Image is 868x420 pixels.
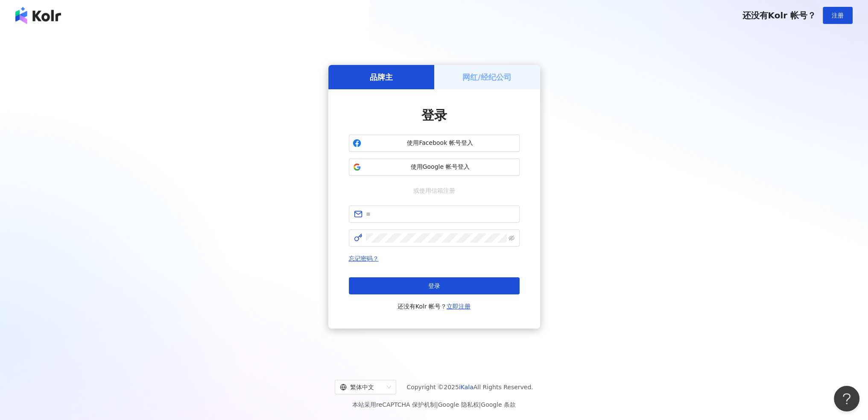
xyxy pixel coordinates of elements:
img: logo [15,7,61,24]
font: 或使用信箱注册 [413,187,455,194]
font: 登录 [428,282,440,289]
font: 繁体中文 [350,384,374,391]
font: 使用Facebook 帐号登入 [407,139,473,146]
button: 注册 [823,7,853,24]
font: 还没有Kolr 帐号？ [742,10,816,21]
font: Copyright © [406,384,444,391]
button: 使用Google 帐号登入 [349,159,520,176]
font: 注册 [832,12,844,19]
font: 品牌主 [370,73,393,82]
a: Google 条款 [481,401,516,408]
iframe: Help Scout Beacon - Open [834,386,859,411]
font: | [479,401,481,408]
span: eye-invisible [509,235,514,241]
font: 使用Google 帐号登入 [411,163,470,170]
button: 登录 [349,277,520,294]
font: All Rights Reserved. [473,384,533,391]
font: 本站采用reCAPTCHA 保护机制 [352,401,436,408]
a: iKala [459,384,473,391]
button: 使用Facebook 帐号登入 [349,135,520,152]
font: 登录 [421,108,447,123]
a: 忘记密码？ [349,255,379,262]
font: 网红/经纪公司 [462,73,511,82]
font: 还没有Kolr 帐号？ [397,303,447,310]
a: 立即注册 [447,303,471,310]
font: 2025 [444,384,459,391]
font: | [436,401,438,408]
a: Google 隐私权 [438,401,479,408]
